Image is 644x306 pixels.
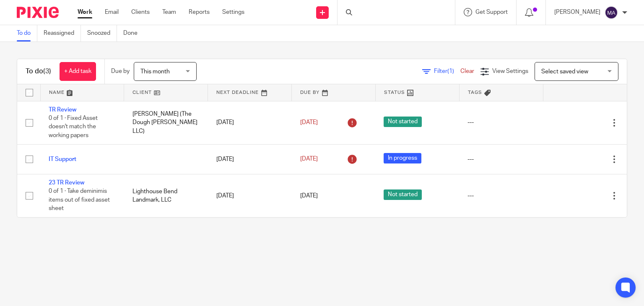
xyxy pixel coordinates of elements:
[17,25,37,41] a: To do
[467,155,535,163] div: ---
[49,107,76,113] a: TR Review
[384,189,422,200] span: Not started
[49,189,110,212] span: 0 of 1 · Take deminimis items out of fixed asset sheet
[222,8,244,16] a: Settings
[44,25,81,41] a: Reassigned
[300,119,318,125] span: [DATE]
[60,62,96,81] a: + Add task
[49,156,76,162] a: IT Support
[554,8,600,16] p: [PERSON_NAME]
[447,68,454,74] span: (1)
[162,8,176,16] a: Team
[131,8,150,16] a: Clients
[300,156,318,162] span: [DATE]
[124,174,208,217] td: Lighthouse Bend Landmark, LLC
[467,192,535,200] div: ---
[492,68,528,74] span: View Settings
[49,115,98,138] span: 0 of 1 · Fixed Asset doesn't match the working papers
[17,7,59,18] img: Pixie
[300,193,318,199] span: [DATE]
[105,8,119,16] a: Email
[189,8,210,16] a: Reports
[605,6,618,19] img: svg%3E
[140,69,170,75] span: This month
[541,69,588,75] span: Select saved view
[434,68,460,74] span: Filter
[384,117,422,127] span: Not started
[208,144,292,174] td: [DATE]
[111,67,130,75] p: Due by
[49,180,84,186] a: 23 TR Review
[43,68,51,75] span: (3)
[467,118,535,127] div: ---
[26,67,51,76] h1: To do
[460,68,474,74] a: Clear
[78,8,92,16] a: Work
[87,25,117,41] a: Snoozed
[384,153,421,163] span: In progress
[468,90,482,95] span: Tags
[123,25,144,41] a: Done
[208,101,292,144] td: [DATE]
[124,101,208,144] td: [PERSON_NAME] (The Dough [PERSON_NAME] LLC)
[208,174,292,217] td: [DATE]
[475,9,508,15] span: Get Support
